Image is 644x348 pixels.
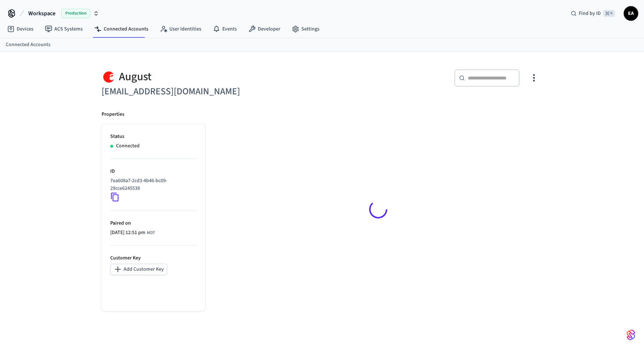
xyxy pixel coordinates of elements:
[102,111,124,118] p: Properties
[624,7,637,20] span: EA
[39,22,88,36] a: ACS Systems
[102,69,318,84] div: August
[207,22,243,36] a: Events
[603,10,615,17] span: ⌘ K
[154,22,207,36] a: User Identities
[102,69,116,84] img: August Logo, Square
[110,177,194,192] p: 7ea608a7-2cd3-4b46-bc09-29cce6245538
[6,41,50,49] a: Connected Accounts
[28,9,55,18] span: Workspace
[243,22,286,36] a: Developer
[116,142,140,150] p: Connected
[1,22,39,36] a: Devices
[110,220,197,227] p: Paired on
[110,254,197,262] p: Customer Key
[102,84,318,99] h6: [EMAIL_ADDRESS][DOMAIN_NAME]
[579,10,601,17] span: Find by ID
[110,229,155,237] div: America/Denver
[88,22,154,36] a: Connected Accounts
[110,168,197,175] p: ID
[624,6,638,21] button: EA
[110,264,167,275] button: Add Customer Key
[110,229,145,237] span: [DATE] 12:51 pm
[627,329,635,341] img: SeamLogoGradient.69752ec5.svg
[61,9,90,18] span: Production
[565,7,621,20] div: Find by ID⌘ K
[147,230,155,236] span: MDT
[110,133,197,140] p: Status
[286,22,325,36] a: Settings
